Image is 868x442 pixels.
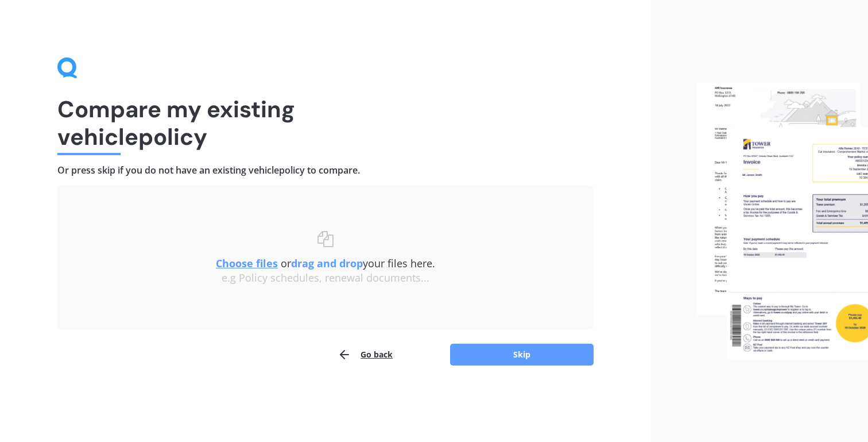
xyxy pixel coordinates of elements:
[216,256,435,270] span: or your files here.
[80,272,571,285] div: e.g Policy schedules, renewal documents...
[57,164,594,176] h4: Or press skip if you do not have an existing vehicle policy to compare.
[291,256,363,270] b: drag and drop
[216,256,278,270] u: Choose files
[697,83,868,359] img: files.webp
[338,343,393,366] button: Go back
[57,95,594,151] h1: Compare my existing vehicle policy
[450,344,594,366] button: Skip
